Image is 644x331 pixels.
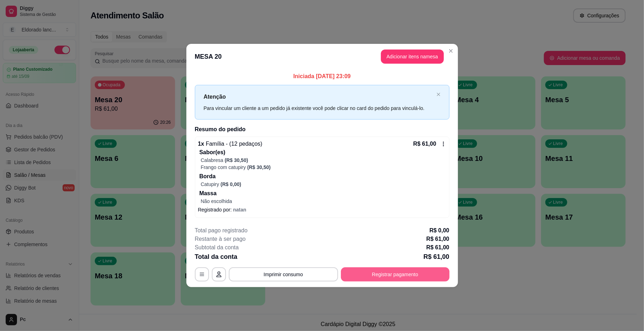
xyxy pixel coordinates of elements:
[198,206,446,213] p: Registrado por:
[427,235,449,243] p: R$ 61,00
[436,92,441,97] button: close
[201,181,219,188] p: Catupiry
[436,92,441,97] span: close
[204,141,262,147] span: Família - (12 pedaços)
[195,72,449,81] p: Iniciada [DATE] 23:09
[221,181,241,188] p: (R$ 0,00)
[445,45,457,57] button: Close
[195,252,238,262] p: Total da conta
[413,140,436,148] p: R$ 61,00
[381,50,444,64] button: Adicionar itens namesa
[198,140,262,148] p: 1 x
[195,243,239,252] p: Subtotal da conta
[233,207,246,213] span: natan
[199,148,446,157] p: Sabor(es)
[199,189,446,198] p: Massa
[423,252,449,262] p: R$ 61,00
[195,226,248,235] p: Total pago registrado
[247,164,271,171] p: (R$ 30,50)
[195,125,449,134] h2: Resumo do pedido
[204,104,434,112] div: Para vincular um cliente a um pedido já existente você pode clicar no card do pedido para vinculá...
[201,157,224,164] p: Calabresa
[429,226,449,235] p: R$ 0,00
[195,235,246,243] p: Restante à ser pago
[225,157,248,164] p: (R$ 30,50)
[199,172,446,181] p: Borda
[204,92,434,101] p: Atenção
[201,198,446,205] p: Não escolhida
[201,164,246,171] p: Frango com catupiry
[229,267,338,281] button: Imprimir consumo
[341,267,449,281] button: Registrar pagamento
[427,243,449,252] p: R$ 61,00
[186,44,458,69] header: MESA 20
